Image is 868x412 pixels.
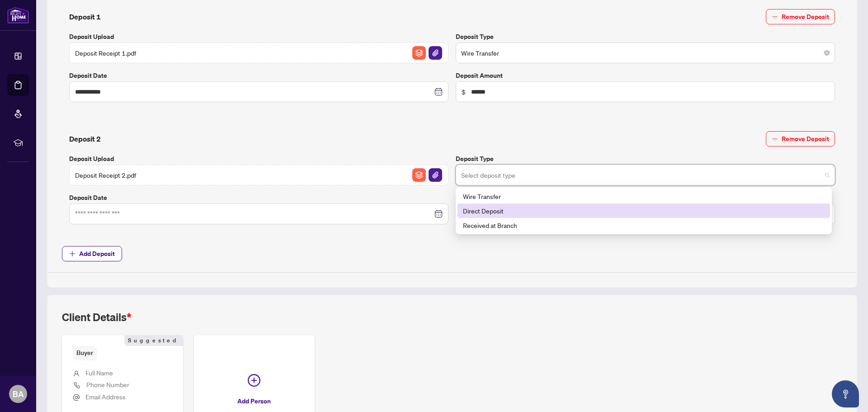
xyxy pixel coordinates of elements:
span: Deposit Receipt 2.pdf [75,170,136,180]
button: File Attachement [428,46,443,60]
button: Open asap [832,380,859,407]
div: Wire Transfer [458,189,830,204]
span: Deposit Receipt 1.pdf [75,48,136,58]
span: BA [13,388,24,400]
button: File Archive [412,168,426,182]
label: Deposit Upload [69,32,448,42]
label: Deposit Date [69,193,448,203]
span: Suggested [124,335,183,346]
span: Phone Number [86,380,129,388]
img: File Archive [412,168,426,182]
div: Wire Transfer [463,191,825,201]
span: Add Person [237,394,271,408]
h4: Deposit 2 [69,133,101,144]
span: close-circle [824,50,830,56]
h2: Client Details [62,310,132,324]
button: Remove Deposit [766,131,835,147]
span: minus [772,14,778,20]
span: Add Deposit [79,246,115,261]
span: Buyer [73,346,97,360]
div: Direct Deposit [458,204,830,218]
label: Deposit Upload [69,154,448,164]
button: File Archive [412,46,426,60]
img: File Archive [412,46,426,60]
button: Add Deposit [62,246,122,261]
img: logo [7,7,29,24]
button: File Attachement [428,168,443,182]
label: Deposit Type [456,154,835,164]
span: Wire Transfer [461,44,830,62]
div: Received at Branch [463,220,825,230]
h4: Deposit 1 [69,11,101,22]
label: Deposit Type [456,32,835,42]
span: Deposit Receipt 2.pdfFile ArchiveFile Attachement [69,165,448,185]
label: Deposit Amount [456,71,835,81]
span: Remove Deposit [782,9,829,24]
button: Remove Deposit [766,9,835,24]
span: minus [772,136,778,142]
span: Remove Deposit [782,132,829,146]
img: File Attachement [429,46,442,60]
img: File Attachement [429,168,442,182]
span: Deposit Receipt 1.pdfFile ArchiveFile Attachement [69,43,448,63]
span: Full Name [85,369,113,377]
span: plus [69,251,75,257]
div: Direct Deposit [463,206,825,216]
span: Email Address [85,393,126,401]
label: Deposit Date [69,71,448,81]
span: $ [462,87,466,97]
span: plus-circle [248,374,260,387]
div: Received at Branch [458,218,830,232]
